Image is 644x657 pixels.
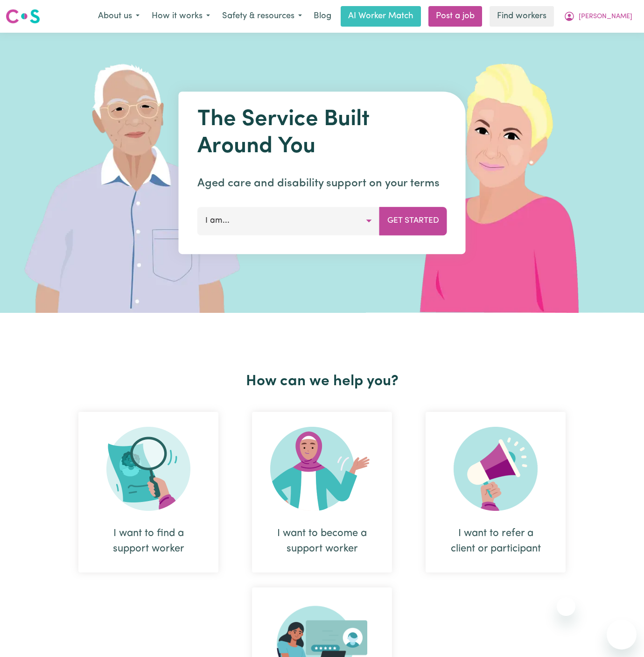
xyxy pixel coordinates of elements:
h1: The Service Built Around You [197,106,447,160]
img: Search [106,427,190,511]
button: How it works [146,7,216,26]
p: Aged care and disability support on your terms [197,175,447,192]
img: Become Worker [270,427,374,511]
a: Post a job [428,6,482,27]
iframe: Close message [557,597,575,616]
img: Careseekers logo [6,8,40,25]
div: I want to become a support worker [252,412,392,572]
button: About us [92,7,146,26]
a: Careseekers logo [6,6,40,27]
button: My Account [558,7,638,26]
h2: How can we help you? [62,373,582,390]
div: I want to refer a client or participant [448,526,543,557]
a: AI Worker Match [341,6,421,27]
a: Find workers [490,6,554,27]
button: Safety & resources [216,7,308,26]
button: Get Started [379,207,447,235]
a: Blog [308,6,337,27]
span: [PERSON_NAME] [579,12,632,22]
div: I want to find a support worker [78,412,218,572]
iframe: Button to launch messaging window [607,620,637,650]
div: I want to refer a client or participant [426,412,566,572]
div: I want to become a support worker [274,526,370,557]
div: I want to find a support worker [101,526,196,557]
button: I am... [197,207,380,235]
img: Refer [454,427,538,511]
